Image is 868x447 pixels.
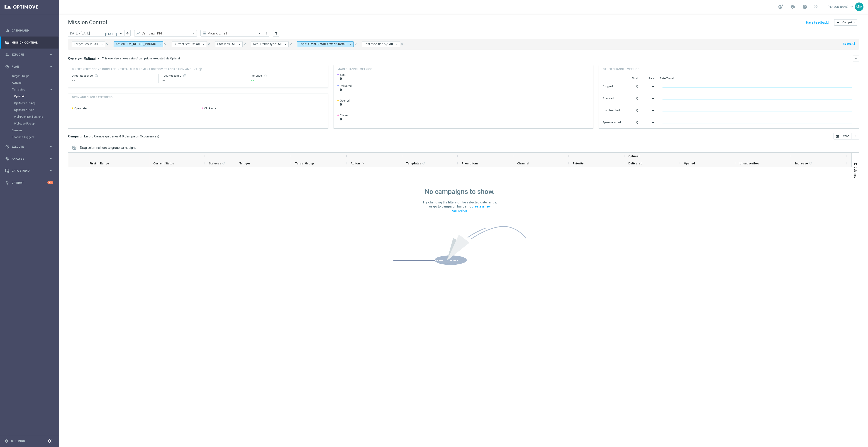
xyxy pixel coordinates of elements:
span: Templates [12,88,44,91]
div: Row Groups [80,146,136,149]
span: All [94,42,98,46]
a: Actions [12,81,47,85]
button: Last modified by: All arrow_drop_down [362,41,400,47]
span: Last modified by: [364,42,388,46]
div: Dropped [603,82,621,90]
i: filter_alt [274,31,278,35]
i: close [354,43,357,46]
i: arrow_forward [126,32,129,35]
a: Web Push Notifications [14,115,47,119]
span: Target Group: [74,42,93,46]
i: arrow_back [119,32,123,35]
span: First in Range [90,162,109,165]
i: arrow_drop_down [237,42,241,46]
span: Action [351,162,360,165]
div: +10 [47,181,53,184]
div: track_changes Analyze keyboard_arrow_right [5,157,54,161]
a: Webpage Pop-up [14,122,47,125]
i: keyboard_arrow_right [49,52,53,57]
span: Delivered [340,84,352,88]
button: Current Status: All arrow_drop_down [172,41,207,47]
button: Target Group: All arrow_drop_down [72,41,105,47]
multiple-options-button: Export to CSV [834,134,859,138]
i: close [243,43,246,46]
div: -- [644,106,654,114]
i: arrow_drop_down [158,42,162,46]
i: keyboard_arrow_down [854,57,858,60]
span: Current Status: [174,42,195,46]
div: Webpage Pop-up [14,120,59,127]
i: refresh [264,74,267,78]
i: keyboard_arrow_right [49,88,53,92]
div: Templates [12,86,59,127]
div: OptiMobile In-App [14,100,59,107]
div: play_circle_outline Execute keyboard_arrow_right [5,145,54,149]
span: 0 Campaign Series & 0 Campaign Occurrences [92,134,158,138]
div: 0 [626,106,638,114]
button: Statuses: All arrow_drop_down [215,41,243,47]
span: Unsubscribed [739,162,760,165]
input: Select date range [68,30,118,37]
h1: Mission Control [68,19,107,26]
span: Priority [573,162,584,165]
div: Analyze [5,157,49,161]
span: ) [158,134,159,138]
i: more_vert [264,32,268,35]
button: Action: EM_RETAIL_PROMO arrow_drop_down [114,41,163,47]
input: Have Feedback? [806,21,829,24]
span: Opened [684,162,695,165]
i: arrow_drop_down [395,42,399,46]
span: Columns [854,167,857,178]
span: Recurrence type: [253,42,277,46]
div: Total [626,77,638,80]
button: close [243,42,247,47]
h3: Overview: [68,56,83,61]
span: Campaign [842,21,855,24]
div: -- [251,78,324,83]
button: Reset All [842,41,855,46]
button: person_search Explore keyboard_arrow_right [5,53,54,56]
span: Statuses: [217,42,231,46]
button: lightbulb Optibot +10 [5,181,54,185]
span: All [278,42,282,46]
a: Mission Control [12,37,53,49]
img: noRowsMissionControl.svg [393,226,526,265]
div: 0 [626,94,638,102]
span: Action: [116,42,126,46]
i: lightbulb [5,181,9,185]
div: Increase [251,74,324,78]
div: -- [644,118,654,126]
span: Calculate column [221,161,225,166]
span: Increase [795,162,808,165]
ng-select: Campaign KPI [134,30,197,37]
div: This overview shows data of campaigns executed via Optimail [102,56,180,61]
div: Plan [5,65,49,69]
span: 0 [340,117,349,121]
button: filter_alt [273,30,279,37]
a: Optibot [12,177,47,189]
a: Optimail [14,95,47,98]
i: gps_fixed [5,65,9,69]
h2: -- [72,101,194,107]
div: Web Push Notifications [14,113,59,120]
i: keyboard_arrow_right [49,156,53,161]
a: Dashboard [12,24,53,37]
span: Sent [340,73,346,77]
span: 0 [340,103,350,107]
span: Calculate column [421,161,425,166]
span: Plan [12,65,49,68]
button: arrow_forward [124,30,131,37]
ng-select: Promo Email [200,30,263,37]
span: 0 [340,88,352,92]
span: Channel [517,162,529,165]
h2: -- [202,101,324,107]
i: arrow_drop_down [100,42,104,46]
button: Templates keyboard_arrow_right [12,88,54,91]
span: 0 [340,77,346,81]
span: Templates [406,162,421,165]
div: -- [644,82,654,90]
i: person_search [5,53,9,57]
